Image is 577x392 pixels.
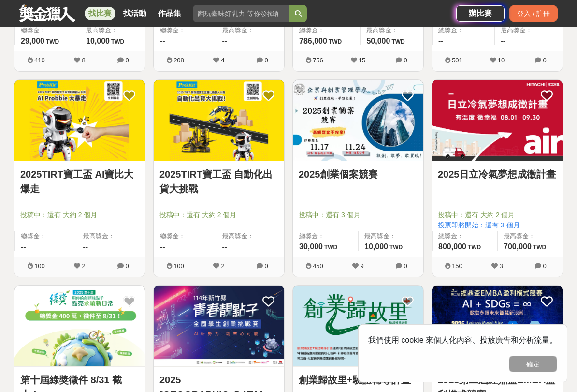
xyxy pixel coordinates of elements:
[221,262,224,270] span: 2
[360,262,363,270] span: 9
[438,210,557,220] span: 投稿中：還有 大約 2 個月
[389,244,403,251] span: TWD
[432,80,563,161] a: Cover Image
[299,26,354,35] span: 總獎金：
[82,262,85,270] span: 2
[83,231,140,241] span: 最高獎金：
[533,244,546,251] span: TWD
[299,373,418,387] a: 創業歸故里+驗證輔導計畫
[160,242,165,251] span: --
[154,7,185,20] a: 作品集
[366,37,390,45] span: 50,000
[299,242,323,251] span: 30,000
[82,57,85,64] span: 8
[543,57,546,64] span: 0
[368,336,557,344] span: 我們使用 cookie 來個人化內容、投放廣告和分析流量。
[499,262,503,270] span: 3
[299,37,327,45] span: 786,000
[193,5,289,22] input: 翻玩臺味好乳力 等你發揮創意！
[125,57,129,64] span: 0
[222,242,228,251] span: --
[160,37,165,45] span: --
[264,262,268,270] span: 0
[438,220,557,230] span: 投票即將開始：還有 3 個月
[438,242,466,251] span: 800,000
[452,262,462,270] span: 150
[159,210,278,220] span: 投稿中：還有 大約 2 個月
[221,57,224,64] span: 4
[293,286,423,366] img: Cover Image
[173,262,184,270] span: 100
[86,26,139,35] span: 最高獎金：
[160,231,210,241] span: 總獎金：
[504,242,532,251] span: 700,000
[173,57,184,64] span: 208
[154,80,284,161] a: Cover Image
[86,37,110,45] span: 10,000
[160,26,210,35] span: 總獎金：
[119,7,150,20] a: 找活動
[456,5,505,22] a: 辦比賽
[20,167,139,196] a: 2025TIRT寶工盃 AI寶比大爆走
[438,167,557,181] a: 2025日立冷氣夢想成徵計畫
[125,262,129,270] span: 0
[154,80,284,161] img: Cover Image
[154,286,284,366] img: Cover Image
[391,38,404,45] span: TWD
[404,57,407,64] span: 0
[222,37,228,45] span: --
[452,57,462,64] span: 501
[501,26,557,35] span: 最高獎金：
[364,242,388,251] span: 10,000
[468,244,481,251] span: TWD
[222,26,279,35] span: 最高獎金：
[14,80,145,161] a: Cover Image
[159,167,278,196] a: 2025TIRT寶工盃 自動化出貨大挑戰
[543,262,546,270] span: 0
[21,231,71,241] span: 總獎金：
[501,37,506,45] span: --
[14,286,145,366] img: Cover Image
[438,37,444,45] span: --
[293,80,423,161] a: Cover Image
[21,26,74,35] span: 總獎金：
[34,262,45,270] span: 100
[299,167,418,181] a: 2025創業個案競賽
[432,80,563,161] img: Cover Image
[504,231,557,241] span: 最高獎金：
[509,5,558,22] div: 登入 / 註冊
[313,57,323,64] span: 756
[498,57,505,64] span: 10
[34,57,45,64] span: 410
[264,57,268,64] span: 0
[313,262,323,270] span: 450
[404,262,407,270] span: 0
[364,231,418,241] span: 最高獎金：
[299,210,418,220] span: 投稿中：還有 3 個月
[20,210,139,220] span: 投稿中：還有 大約 2 個月
[293,80,423,161] img: Cover Image
[21,242,26,251] span: --
[299,231,352,241] span: 總獎金：
[438,26,489,35] span: 總獎金：
[432,286,563,366] img: Cover Image
[14,80,145,161] img: Cover Image
[222,231,279,241] span: 最高獎金：
[438,231,491,241] span: 總獎金：
[359,57,365,64] span: 15
[509,356,557,372] button: 確定
[329,38,342,45] span: TWD
[85,7,115,20] a: 找比賽
[46,38,59,45] span: TWD
[366,26,418,35] span: 最高獎金：
[83,242,88,251] span: --
[324,244,337,251] span: TWD
[21,37,44,45] span: 29,000
[111,38,124,45] span: TWD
